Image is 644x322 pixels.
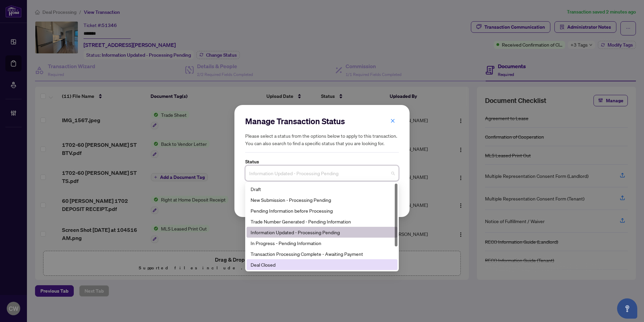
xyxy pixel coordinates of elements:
div: Trade Number Generated - Pending Information [247,216,397,227]
h2: Manage Transaction Status [245,116,399,127]
div: In Progress - Pending Information [251,239,393,247]
div: New Submission - Processing Pending [247,194,397,205]
button: Open asap [617,298,637,319]
span: Information Updated - Processing Pending [249,167,395,180]
label: Status [245,158,399,165]
span: close [390,118,395,123]
div: Transaction Processing Complete - Awaiting Payment [247,248,397,259]
div: Trade Number Generated - Pending Information [251,218,393,225]
h5: Please select a status from the options below to apply to this transaction. You can also search t... [245,132,399,147]
div: Draft [251,185,393,193]
div: Transaction Processing Complete - Awaiting Payment [251,250,393,258]
div: New Submission - Processing Pending [251,196,393,204]
div: Pending Information before Processing [247,205,397,216]
div: In Progress - Pending Information [247,238,397,248]
div: Deal Closed [251,261,393,268]
div: Draft [247,184,397,194]
div: Deal Closed [247,259,397,270]
div: Pending Information before Processing [251,207,393,214]
div: Information Updated - Processing Pending [251,229,393,236]
div: Information Updated - Processing Pending [247,227,397,238]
